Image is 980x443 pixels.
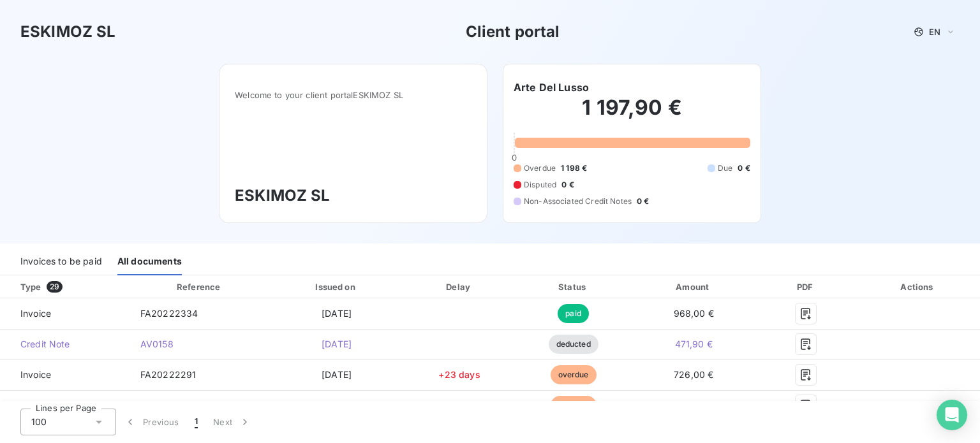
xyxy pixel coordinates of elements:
[937,400,967,430] div: Open Intercom Messenger
[13,280,128,293] div: Type
[524,179,556,191] span: Disputed
[674,369,713,380] span: 726,00 €
[674,308,714,319] span: 968,00 €
[235,184,471,207] h3: ESKIMOZ SL
[929,27,940,37] span: EN
[235,90,471,100] span: Welcome to your client portal ESKIMOZ SL
[514,95,750,133] h2: 1 197,90 €
[558,304,589,323] span: paid
[20,20,116,43] h3: ESKIMOZ SL
[10,399,120,412] span: Invoice
[438,400,480,410] span: +23 days
[561,179,574,191] span: 0 €
[859,280,977,293] div: Actions
[637,196,649,207] span: 0 €
[322,400,352,410] span: [DATE]
[524,163,556,174] span: Overdue
[512,152,517,163] span: 0
[322,308,352,319] span: [DATE]
[31,416,47,428] span: 100
[10,307,120,320] span: Invoice
[675,338,713,349] span: 471,90 €
[117,249,182,275] div: All documents
[195,416,198,428] span: 1
[10,338,120,351] span: Credit Note
[718,163,732,174] span: Due
[551,365,597,384] span: overdue
[738,163,750,174] span: 0 €
[140,369,197,380] span: FA20222291
[561,163,587,174] span: 1 198 €
[140,338,174,349] span: AV0158
[438,369,480,380] span: +23 days
[759,280,854,293] div: PDF
[322,369,352,380] span: [DATE]
[177,282,220,292] div: Reference
[20,249,102,275] div: Invoices to be paid
[322,338,352,349] span: [DATE]
[466,20,560,43] h3: Client portal
[272,280,401,293] div: Issued on
[406,280,513,293] div: Delay
[514,80,589,95] h6: Arte Del Lusso
[116,409,187,435] button: Previous
[549,335,598,354] span: deducted
[634,280,754,293] div: Amount
[205,409,259,435] button: Next
[187,409,205,435] button: 1
[140,400,198,410] span: FA20222293
[47,281,63,293] span: 29
[10,368,120,381] span: Invoice
[140,308,198,319] span: FA20222334
[524,196,632,207] span: Non-Associated Credit Notes
[551,396,597,415] span: overdue
[518,280,629,293] div: Status
[674,400,714,410] span: 943,80 €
